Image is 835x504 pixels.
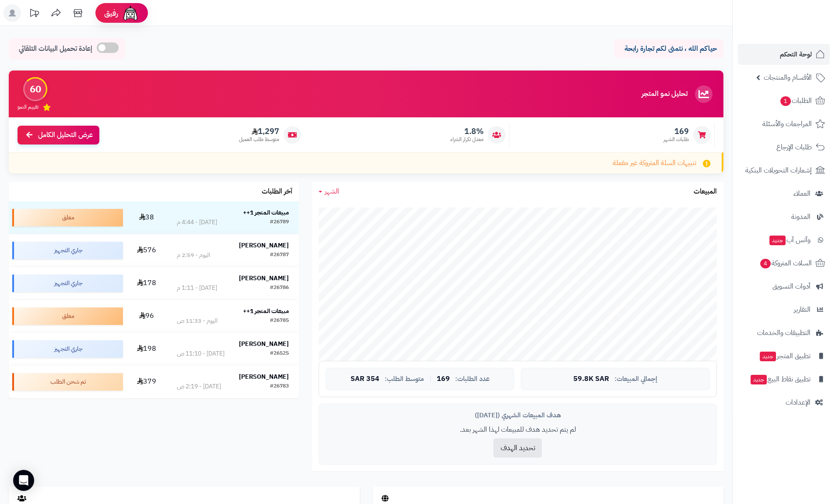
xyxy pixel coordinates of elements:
span: 169 [663,127,689,136]
span: وآتس آب [768,234,810,246]
a: العملاء [738,183,830,204]
a: تطبيق المتجرجديد [738,345,830,367]
p: لم يتم تحديد هدف للمبيعات لهذا الشهر بعد. [326,425,710,435]
span: تطبيق المتجر [759,350,810,362]
div: #26783 [270,382,289,391]
span: 354 SAR [351,375,379,383]
strong: [PERSON_NAME] [239,372,289,381]
a: تحديثات المنصة [23,4,45,24]
div: هدف المبيعات الشهري ([DATE]) [326,411,710,420]
span: إعادة تحميل البيانات التلقائي [19,44,92,54]
div: [DATE] - 2:19 ص [177,382,221,391]
span: المدونة [791,211,810,223]
span: المراجعات والأسئلة [762,118,812,130]
div: معلق [12,307,123,325]
span: عدد الطلبات: [455,375,490,383]
span: الشهر [325,186,339,197]
span: طلبات الإرجاع [776,141,812,153]
span: جديد [751,375,767,384]
span: الأقسام والمنتجات [764,71,812,84]
span: الإعدادات [786,396,810,409]
button: تحديد الهدف [493,438,542,458]
strong: [PERSON_NAME] [239,339,289,349]
a: التقارير [738,299,830,320]
span: طلبات الشهر [663,136,689,143]
div: #26785 [270,317,289,325]
p: حياكم الله ، نتمنى لكم تجارة رابحة [621,44,717,54]
span: 1,297 [239,127,279,136]
div: #26789 [270,218,289,227]
a: وآتس آبجديد [738,229,830,250]
span: التطبيقات والخدمات [757,327,810,339]
span: السلات المتروكة [759,257,812,269]
strong: [PERSON_NAME] [239,241,289,250]
td: 576 [126,234,167,267]
div: [DATE] - 11:10 ص [177,349,225,358]
span: لوحة التحكم [780,48,812,60]
a: المدونة [738,206,830,227]
div: Open Intercom Messenger [13,470,34,491]
span: العملاء [793,187,810,200]
span: معدل تكرار الشراء [450,136,484,143]
span: متوسط الطلب: [385,375,424,383]
strong: مبيعات المتجر 1++ [243,208,289,217]
div: معلق [12,209,123,226]
a: الشهر [319,187,339,197]
a: طلبات الإرجاع [738,137,830,158]
a: أدوات التسويق [738,276,830,297]
div: #26786 [270,284,289,293]
td: 379 [126,366,167,398]
span: أدوات التسويق [772,280,810,293]
span: رفيق [104,8,118,18]
span: 1.8% [450,127,484,136]
span: | [429,376,432,382]
div: اليوم - 2:59 م [177,251,210,260]
span: تطبيق نقاط البيع [750,373,810,385]
a: لوحة التحكم [738,44,830,65]
div: جاري التجهيز [12,340,123,358]
a: تطبيق نقاط البيعجديد [738,369,830,390]
td: 96 [126,300,167,332]
a: المراجعات والأسئلة [738,113,830,134]
a: الإعدادات [738,392,830,413]
span: 59.8K SAR [573,375,609,383]
a: عرض التحليل الكامل [18,126,99,145]
div: جاري التجهيز [12,275,123,292]
div: اليوم - 11:33 ص [177,317,218,325]
div: تم شحن الطلب [12,373,123,391]
span: 169 [437,375,450,383]
h3: آخر الطلبات [262,188,292,196]
span: متوسط طلب العميل [239,136,279,143]
span: جديد [769,236,786,245]
span: الطلبات [779,95,812,107]
a: السلات المتروكة4 [738,253,830,274]
a: التطبيقات والخدمات [738,322,830,343]
span: تقييم النمو [18,103,39,111]
span: جديد [760,352,776,361]
div: [DATE] - 1:11 م [177,284,217,293]
strong: مبيعات المتجر 1++ [243,307,289,316]
span: إجمالي المبيعات: [614,375,657,383]
div: #26525 [270,349,289,358]
td: 38 [126,201,167,234]
a: الطلبات1 [738,90,830,111]
div: #26787 [270,251,289,260]
strong: [PERSON_NAME] [239,274,289,283]
span: عرض التحليل الكامل [38,130,93,140]
div: [DATE] - 4:44 م [177,218,217,227]
span: التقارير [794,303,810,316]
h3: تحليل نمو المتجر [642,90,688,98]
span: 1 [780,96,791,106]
span: إشعارات التحويلات البنكية [745,164,812,176]
div: جاري التجهيز [12,242,123,259]
span: تنبيهات السلة المتروكة غير مفعلة [613,158,696,168]
span: 4 [760,259,771,268]
h3: المبيعات [694,188,717,196]
td: 198 [126,333,167,365]
td: 178 [126,267,167,300]
img: ai-face.png [122,4,139,22]
a: إشعارات التحويلات البنكية [738,160,830,181]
